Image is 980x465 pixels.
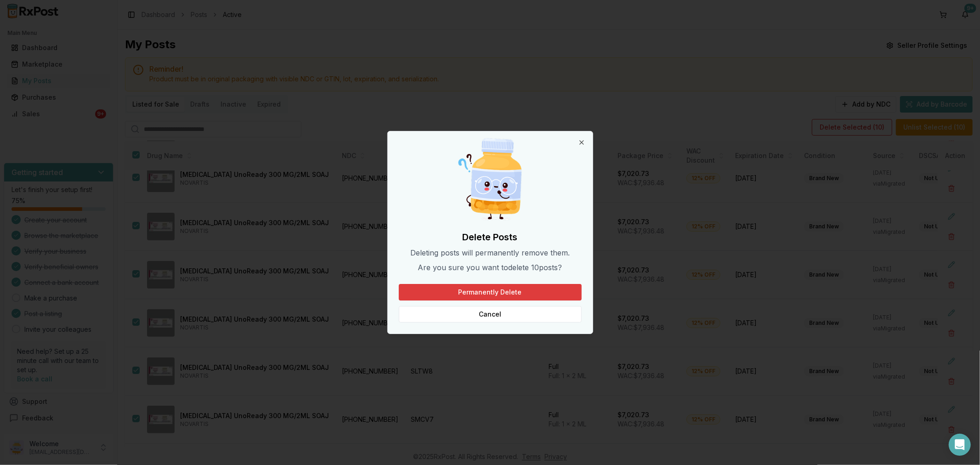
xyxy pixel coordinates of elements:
[399,247,582,258] p: Deleting posts will permanently remove them.
[399,284,582,301] button: Permanently Delete
[399,231,582,244] h2: Delete Posts
[399,306,582,323] button: Cancel
[399,262,582,273] p: Are you sure you want to delete 10 post s ?
[446,135,534,223] img: Curious Pill Bottle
